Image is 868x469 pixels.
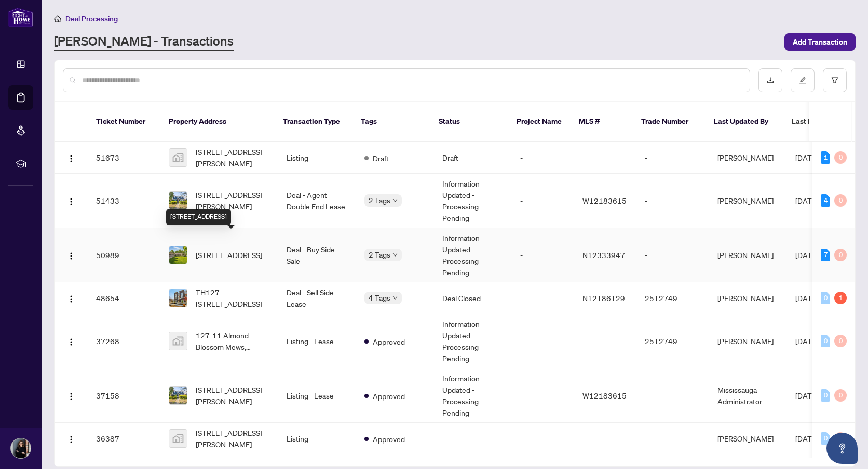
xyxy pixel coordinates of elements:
[54,33,234,51] a: [PERSON_NAME] - Transactions
[169,387,187,404] img: thumbnail-img
[571,102,633,142] th: MLS #
[795,250,818,260] span: [DATE]
[88,314,160,368] td: 37268
[434,228,512,282] td: Information Updated - Processing Pending
[508,102,571,142] th: Project Name
[54,15,61,22] span: home
[169,430,187,447] img: thumbnail-img
[278,368,356,423] td: Listing - Lease
[434,423,512,454] td: -
[709,174,787,228] td: [PERSON_NAME]
[709,423,787,454] td: [PERSON_NAME]
[65,14,118,23] span: Deal Processing
[278,228,356,282] td: Deal - Buy Side Sale
[169,246,187,264] img: thumbnail-img
[512,368,574,423] td: -
[512,423,574,454] td: -
[709,314,787,368] td: [PERSON_NAME]
[63,387,79,404] button: Logo
[636,174,709,228] td: -
[821,151,830,164] div: 1
[166,209,231,225] div: [STREET_ADDRESS]
[636,282,709,314] td: 2512749
[63,333,79,349] button: Logo
[63,290,79,306] button: Logo
[512,142,574,174] td: -
[169,289,187,307] img: thumbnail-img
[636,423,709,454] td: -
[791,68,815,92] button: edit
[821,389,830,402] div: 0
[795,293,818,303] span: [DATE]
[67,252,75,260] img: Logo
[63,192,79,209] button: Logo
[434,314,512,368] td: Information Updated - Processing Pending
[709,228,787,282] td: [PERSON_NAME]
[88,142,160,174] td: 51673
[369,194,390,206] span: 2 Tags
[278,423,356,454] td: Listing
[169,192,187,209] img: thumbnail-img
[196,189,270,212] span: [STREET_ADDRESS][PERSON_NAME]
[434,142,512,174] td: Draft
[633,102,706,142] th: Trade Number
[706,102,783,142] th: Last Updated By
[67,197,75,206] img: Logo
[795,153,818,162] span: [DATE]
[63,149,79,166] button: Logo
[373,152,389,164] span: Draft
[169,332,187,350] img: thumbnail-img
[67,392,75,401] img: Logo
[430,102,508,142] th: Status
[196,249,262,261] span: [STREET_ADDRESS]
[434,368,512,423] td: Information Updated - Processing Pending
[834,194,847,207] div: 0
[278,142,356,174] td: Listing
[636,142,709,174] td: -
[392,295,398,301] span: down
[582,391,627,400] span: W12183615
[88,102,160,142] th: Ticket Number
[512,314,574,368] td: -
[709,368,787,423] td: Mississauga Administrator
[821,194,830,207] div: 4
[373,433,405,445] span: Approved
[709,282,787,314] td: [PERSON_NAME]
[512,282,574,314] td: -
[369,249,390,261] span: 2 Tags
[196,427,270,450] span: [STREET_ADDRESS][PERSON_NAME]
[67,435,75,444] img: Logo
[821,249,830,261] div: 7
[196,287,270,309] span: TH127-[STREET_ADDRESS]
[834,151,847,164] div: 0
[795,336,818,346] span: [DATE]
[67,295,75,303] img: Logo
[275,102,352,142] th: Transaction Type
[160,102,275,142] th: Property Address
[88,368,160,423] td: 37158
[11,438,31,458] img: Profile Icon
[795,434,818,443] span: [DATE]
[834,389,847,402] div: 0
[792,116,855,127] span: Last Modified Date
[821,292,830,304] div: 0
[767,77,774,84] span: download
[88,174,160,228] td: 51433
[278,174,356,228] td: Deal - Agent Double End Lease
[196,146,270,169] span: [STREET_ADDRESS][PERSON_NAME]
[169,149,187,166] img: thumbnail-img
[512,174,574,228] td: -
[369,292,390,304] span: 4 Tags
[582,196,627,205] span: W12183615
[795,391,818,400] span: [DATE]
[793,34,847,50] span: Add Transaction
[831,77,838,84] span: filter
[88,282,160,314] td: 48654
[67,154,75,163] img: Logo
[784,33,856,51] button: Add Transaction
[826,433,858,464] button: Open asap
[352,102,430,142] th: Tags
[823,68,847,92] button: filter
[799,77,806,84] span: edit
[88,228,160,282] td: 50989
